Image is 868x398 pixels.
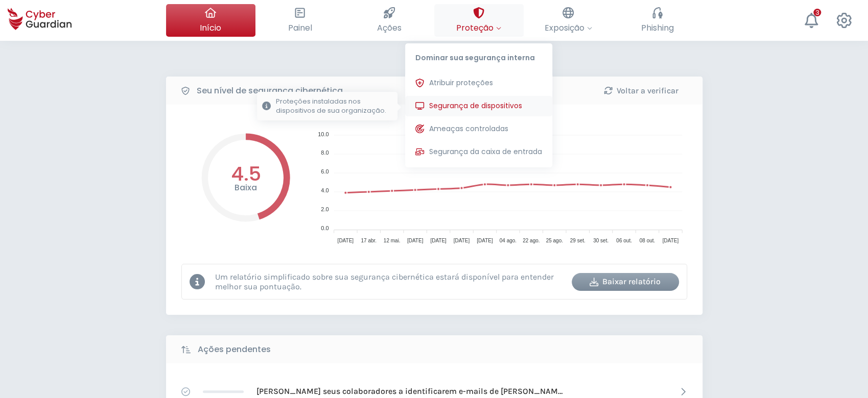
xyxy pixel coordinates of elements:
tspan: 30 set. [593,238,608,243]
span: Ações [377,21,402,34]
div: 3 [813,9,821,16]
button: ProteçãoDominar sua segurança internaAtribuir proteçõesSegurança de dispositivosProteções instala... [434,4,524,37]
span: Atribuir proteções [429,78,493,88]
span: Ameaças controladas [429,123,508,134]
button: Segurança de dispositivosProteções instaladas nos dispositivos de sua organização. [405,96,552,116]
button: Início [166,4,255,37]
b: Seu nível de segurança cibernética [197,85,343,97]
button: Phishing [613,4,702,37]
tspan: 8.0 [321,150,329,156]
tspan: [DATE] [662,238,678,243]
span: Phishing [641,21,674,34]
tspan: [DATE] [430,238,447,243]
tspan: [DATE] [453,238,470,243]
button: Segurança da caixa de entrada [405,142,552,162]
tspan: 2.0 [321,206,329,212]
tspan: [DATE] [477,238,493,243]
tspan: 12 mai. [383,238,400,243]
tspan: 17 abr. [361,238,377,243]
button: Painel [255,4,345,37]
tspan: 22 ago. [522,238,539,243]
tspan: 25 ago. [546,238,562,243]
button: Ameaças controladas [405,119,552,139]
tspan: [DATE] [337,238,354,243]
tspan: 08 out. [639,238,655,243]
p: [PERSON_NAME] seus colaboradores a identificarem e-mails de [PERSON_NAME] [256,386,563,397]
button: Atribuir proteções [405,73,552,93]
div: Voltar a verificar [595,85,687,97]
tspan: 6.0 [321,168,329,175]
button: Baixar relatório [572,273,679,291]
p: Proteções instaladas nos dispositivos de sua organização. [276,97,392,115]
tspan: 0.0 [321,225,329,231]
span: Exposição [545,21,592,34]
span: Segurança de dispositivos [429,101,522,111]
tspan: 04 ago. [499,238,516,243]
span: Segurança da caixa de entrada [429,146,542,157]
span: Painel [288,21,312,34]
div: Baixar relatório [579,276,671,288]
tspan: 4.0 [321,187,329,193]
tspan: 06 out. [616,238,632,243]
span: Início [200,21,221,34]
p: Um relatório simplificado sobre sua segurança cibernética estará disponível para entender melhor ... [215,272,564,291]
tspan: 10.0 [318,131,329,137]
button: Ações [345,4,434,37]
span: Proteção [456,21,501,34]
button: Voltar a verificar [588,82,695,99]
tspan: 29 set. [570,238,585,243]
p: Dominar sua segurança interna [405,43,552,68]
button: Exposição [524,4,613,37]
tspan: [DATE] [407,238,423,243]
b: Ações pendentes [198,343,271,356]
